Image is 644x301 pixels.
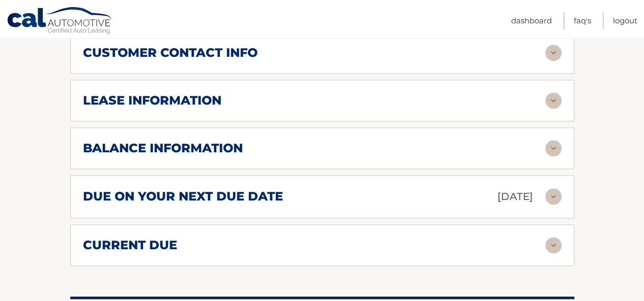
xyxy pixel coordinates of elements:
h2: balance information [83,141,243,156]
img: accordion-rest.svg [545,45,562,61]
h2: lease information [83,93,221,108]
a: FAQ's [574,12,591,29]
img: accordion-rest.svg [545,188,562,205]
img: accordion-rest.svg [545,237,562,253]
a: Logout [613,12,637,29]
img: accordion-rest.svg [545,140,562,156]
img: accordion-rest.svg [545,92,562,109]
h2: due on your next due date [83,189,283,204]
a: Dashboard [511,12,552,29]
h2: customer contact info [83,45,258,60]
a: Cal Automotive [7,7,114,36]
p: [DATE] [497,188,533,206]
h2: current due [83,238,177,253]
